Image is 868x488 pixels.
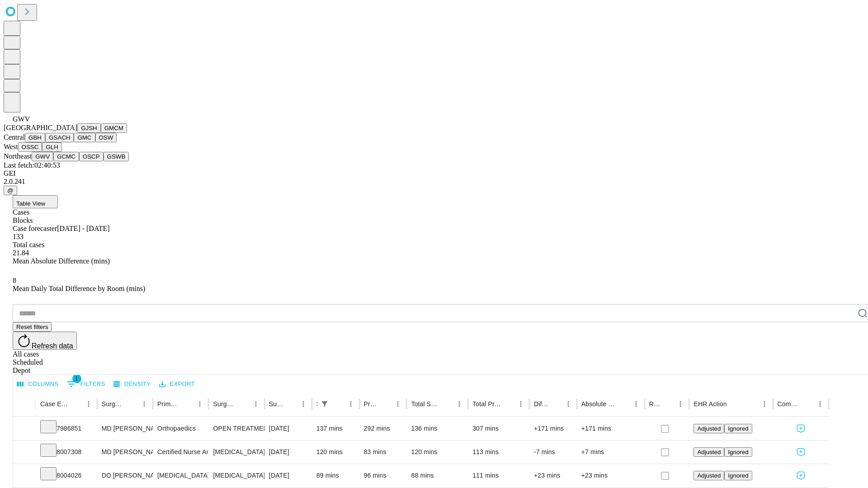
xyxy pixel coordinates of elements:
button: Sort [379,398,392,410]
div: Surgery Name [213,400,236,408]
button: GWV [32,152,53,161]
button: Sort [617,398,630,410]
span: Table View [16,200,45,207]
button: Sort [661,398,674,410]
button: Sort [801,398,814,410]
div: 1 active filter [318,398,331,410]
div: 96 mins [364,464,402,487]
div: 307 mins [472,417,525,440]
button: @ [4,186,17,195]
span: West [4,143,18,150]
button: Sort [181,398,193,410]
div: MD [PERSON_NAME] [PERSON_NAME] Md [102,417,148,440]
span: Total cases [13,241,44,249]
div: 88 mins [411,464,463,487]
span: 8 [13,277,16,284]
div: 137 mins [316,417,355,440]
button: GLH [42,142,61,152]
button: Ignored [724,424,752,433]
div: DO [PERSON_NAME] Iii [PERSON_NAME] A Do [102,464,148,487]
div: OPEN TREATMENT OF [PERSON_NAME][MEDICAL_DATA] [MEDICAL_DATA] AND [MEDICAL_DATA] [213,417,259,440]
div: Difference [534,400,548,408]
button: GSACH [45,133,74,142]
div: -7 mins [534,441,572,464]
button: GCMC [53,152,79,161]
button: Show filters [318,398,331,410]
div: [DATE] [269,417,307,440]
div: Case Epic Id [40,400,69,408]
span: Ignored [728,449,748,455]
span: [GEOGRAPHIC_DATA] [4,124,77,131]
div: Surgery Date [269,400,283,408]
button: Menu [562,398,575,410]
span: Last fetch: 02:40:53 [4,161,60,169]
button: Adjusted [693,471,724,480]
div: 120 mins [316,441,355,464]
span: Refresh data [32,342,73,350]
div: MD [PERSON_NAME] [PERSON_NAME] Md [102,441,148,464]
button: Menu [344,398,357,410]
span: [DATE] - [DATE] [57,225,109,232]
button: Select columns [15,377,61,391]
button: Sort [125,398,138,410]
div: 8007308 [40,441,93,464]
div: Comments [778,400,800,408]
button: Export [157,377,197,391]
div: 89 mins [316,464,355,487]
button: Menu [814,398,826,410]
button: Menu [250,398,262,410]
button: Menu [674,398,687,410]
div: Predicted In Room Duration [364,400,378,408]
div: 113 mins [472,441,525,464]
button: Ignored [724,471,752,480]
span: 133 [13,233,24,240]
button: Reset filters [13,322,52,332]
button: Menu [138,398,151,410]
div: +171 mins [534,417,572,440]
div: +23 mins [534,464,572,487]
div: Primary Service [157,400,180,408]
button: Show filters [65,377,108,391]
button: Menu [392,398,404,410]
div: Surgeon Name [102,400,124,408]
div: Total Predicted Duration [472,400,501,408]
span: Central [4,133,25,141]
button: GSWB [104,152,129,161]
button: Expand [18,468,31,484]
button: Sort [332,398,344,410]
div: GEI [4,169,864,178]
span: @ [7,187,14,194]
div: [MEDICAL_DATA] [157,464,204,487]
span: 1 [72,374,81,383]
div: Certified Nurse Anesthetist [157,441,204,464]
button: GJSH [77,123,101,133]
span: Mean Absolute Difference (mins) [13,257,110,265]
span: Mean Daily Total Difference by Room (mins) [13,285,145,292]
span: Northeast [4,152,32,160]
div: +7 mins [581,441,640,464]
div: 8004026 [40,464,93,487]
button: Table View [13,195,58,208]
button: Menu [297,398,310,410]
span: Case forecaster [13,225,57,232]
div: [DATE] [269,464,307,487]
div: Resolved in EHR [649,400,661,408]
span: Reset filters [16,324,48,330]
span: Adjusted [697,472,721,479]
button: Sort [502,398,514,410]
button: Adjusted [693,424,724,433]
div: +171 mins [581,417,640,440]
div: [MEDICAL_DATA] PLANNED [213,464,259,487]
div: 136 mins [411,417,463,440]
div: 7986851 [40,417,93,440]
button: Ignored [724,447,752,457]
button: Sort [440,398,453,410]
button: Menu [193,398,206,410]
span: GWV [13,115,30,123]
button: OSW [95,133,117,142]
button: Menu [82,398,95,410]
div: 292 mins [364,417,402,440]
div: Orthopaedics [157,417,204,440]
button: GMCM [101,123,127,133]
span: Adjusted [697,425,721,432]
